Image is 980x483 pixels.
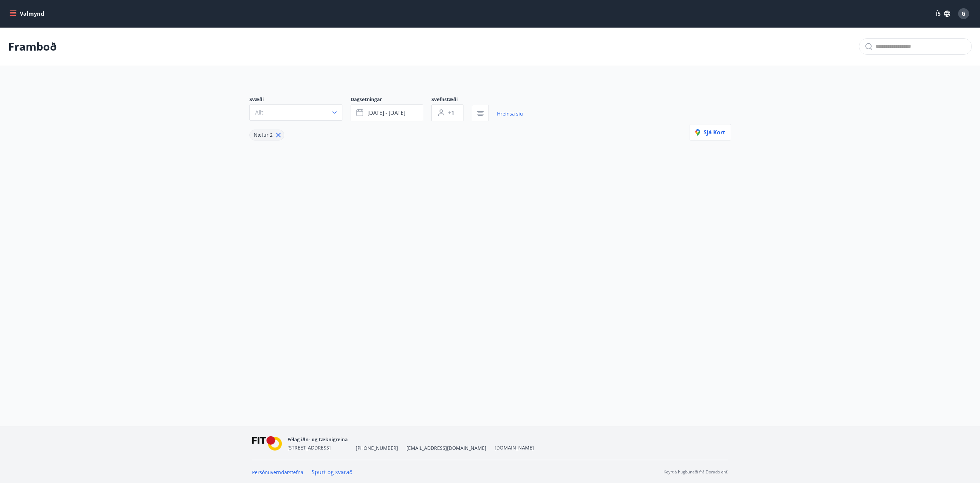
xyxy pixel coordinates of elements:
span: [EMAIL_ADDRESS][DOMAIN_NAME] [406,445,486,452]
button: ÍS [932,8,954,20]
span: Allt [255,109,263,116]
p: Keyrt á hugbúnaði frá Dorado ehf. [664,469,728,475]
button: +1 [431,104,463,121]
span: Svæði [249,96,351,104]
span: Svefnstæði [431,96,472,104]
a: [DOMAIN_NAME] [495,444,534,451]
button: Sjá kort [690,124,731,140]
span: G [962,10,966,17]
span: [STREET_ADDRESS] [287,444,331,451]
span: Sjá kort [695,129,725,136]
img: FPQVkF9lTnNbbaRSFyT17YYeljoOGk5m51IhT0bO.png [252,436,282,451]
span: [DATE] - [DATE] [367,109,405,117]
span: Nætur 2 [254,132,273,138]
button: G [955,5,972,22]
span: Dagsetningar [351,96,431,104]
button: [DATE] - [DATE] [351,104,423,121]
button: Allt [249,104,342,121]
a: Spurt og svarað [312,468,353,476]
span: [PHONE_NUMBER] [356,445,398,452]
p: Framboð [8,39,57,54]
a: Hreinsa síu [497,106,523,121]
span: +1 [448,109,454,117]
button: menu [8,8,47,20]
span: Félag iðn- og tæknigreina [287,436,348,443]
div: Nætur 2 [249,130,284,140]
a: Persónuverndarstefna [252,469,303,475]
